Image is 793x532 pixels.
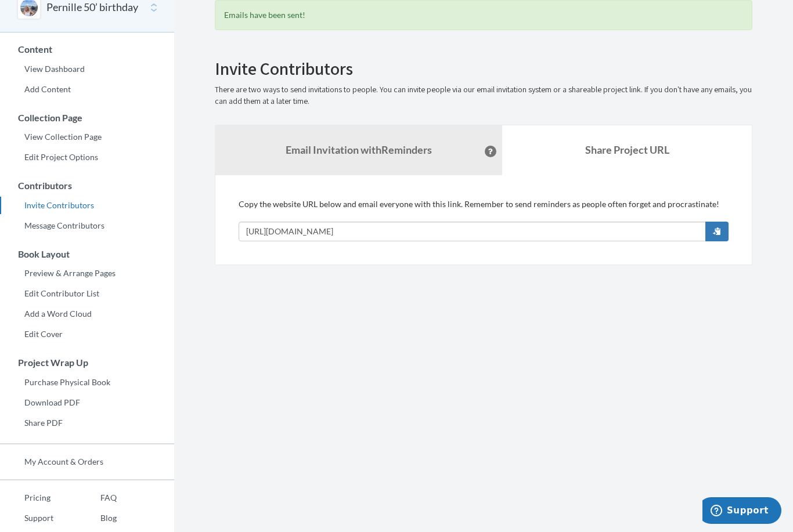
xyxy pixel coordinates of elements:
b: Share Project URL [585,143,669,156]
iframe: Opens a widget where you can chat to one of our agents [702,497,781,526]
h3: Project Wrap Up [1,357,174,368]
a: Blog [76,509,117,527]
h3: Collection Page [1,113,174,123]
p: There are two ways to send invitations to people. You can invite people via our email invitation ... [215,84,752,107]
h3: Book Layout [1,249,174,259]
h2: Invite Contributors [215,59,752,78]
div: Copy the website URL below and email everyone with this link. Remember to send reminders as peopl... [239,198,729,241]
h3: Content [1,44,174,55]
h3: Contributors [1,180,174,191]
a: FAQ [76,489,117,506]
strong: Email Invitation with Reminders [286,143,432,156]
